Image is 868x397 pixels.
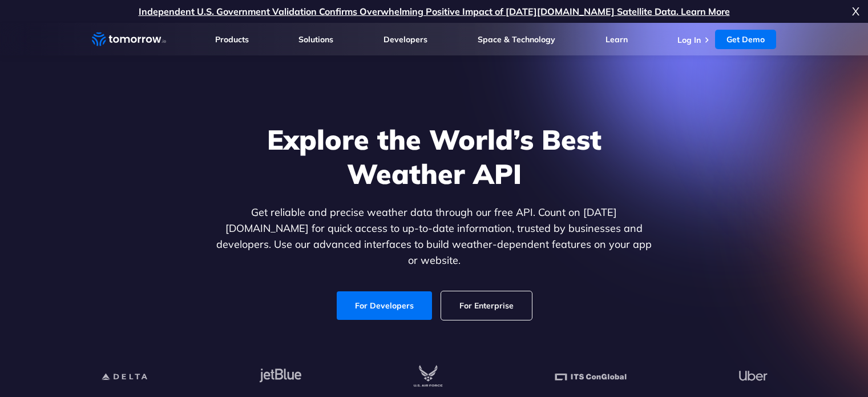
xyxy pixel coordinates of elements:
a: Products [215,34,249,45]
a: Log In [677,35,701,45]
a: Get Demo [715,30,776,49]
p: Get reliable and precise weather data through our free API. Count on [DATE][DOMAIN_NAME] for quic... [214,204,655,268]
a: Solutions [298,34,333,45]
h1: Explore the World’s Best Weather API [214,122,655,191]
a: Space & Technology [478,34,555,45]
a: Home link [92,31,166,48]
a: Independent U.S. Government Validation Confirms Overwhelming Positive Impact of [DATE][DOMAIN_NAM... [139,6,730,17]
a: For Developers [337,291,432,320]
a: For Enterprise [441,291,532,320]
a: Learn [605,34,628,45]
a: Developers [383,34,427,45]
